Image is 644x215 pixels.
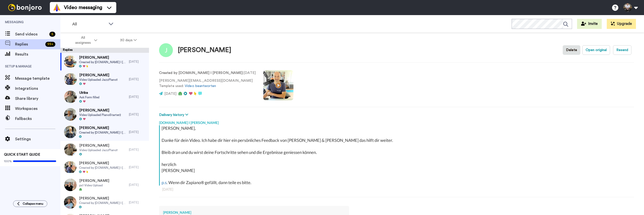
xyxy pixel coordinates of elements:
p: [PERSON_NAME][EMAIL_ADDRESS][DOMAIN_NAME] Template used: [159,78,256,89]
p: : [DATE] [159,70,256,76]
div: [PERSON_NAME], Danke für dein Video. Ich habe dir hier ein persönliches Feedback von [PERSON_NAME... [162,125,633,186]
span: Ask Form filled [79,95,99,99]
span: Integrations [15,85,60,92]
div: [DATE] [129,95,146,99]
img: d3af25b6-40b5-437a-92eb-e49c6e07f307-thumb.jpg [64,55,77,68]
span: Share library [15,96,60,102]
span: Fallbacks [15,116,60,122]
div: [DATE] [129,112,146,116]
span: Replies [15,41,43,47]
a: UlrikeAsk Form filled[DATE] [60,88,149,106]
span: [PERSON_NAME] [79,108,121,113]
div: [DATE] [129,130,146,134]
a: [PERSON_NAME]Created by [DOMAIN_NAME] I [PERSON_NAME][DATE] [60,194,149,211]
a: [PERSON_NAME]Created by [DOMAIN_NAME] I [PERSON_NAME][DATE] [60,158,149,176]
div: [PERSON_NAME] [178,47,231,54]
span: Video messaging [64,4,102,11]
img: bj-logo-header-white.svg [6,4,44,11]
button: Delete [563,45,580,55]
button: Open original [582,45,610,55]
button: Delivery history [159,112,190,118]
div: [PERSON_NAME] [163,210,345,215]
div: [DATE] [162,187,631,192]
a: Video beantworten [185,84,216,88]
span: [PERSON_NAME] [79,73,118,78]
a: p.s [162,180,167,185]
span: Video Uploaded JazzPiano1 [79,148,118,152]
span: Created by [DOMAIN_NAME] I [PERSON_NAME] [79,60,127,64]
span: [PERSON_NAME] [79,196,127,201]
img: 608e9905-4ef1-4c57-93c5-dbd42bb58829-thumb.jpg [64,91,77,103]
span: Collapse menu [23,202,43,206]
a: [PERSON_NAME]Video Uploaded PianoStarter2[DATE] [60,106,149,123]
div: 99 + [45,42,55,47]
span: [DATE] [164,92,176,96]
button: Resend [613,45,631,55]
span: ps1 Video Upload [79,183,109,187]
div: [DATE] [129,200,146,204]
span: [PERSON_NAME] [79,161,127,166]
img: f02cead1-7b71-4615-9620-7dd63e5e6d39-thumb.jpg [64,179,77,191]
a: [PERSON_NAME]Created by [DOMAIN_NAME] I [PERSON_NAME][DATE] [60,123,149,141]
span: QUICK START GUIDE [4,153,40,156]
div: [DATE] [129,165,146,169]
span: Message template [15,75,60,81]
div: 5 [49,32,55,37]
img: 3bcd9466-3e5a-4460-aef7-0a4fa46dccdd-thumb.jpg [64,108,77,121]
span: All assignees [73,35,93,45]
span: Created by [DOMAIN_NAME] I [PERSON_NAME] [79,131,127,135]
button: Collapse menu [13,200,47,207]
span: Ulrike [79,90,99,95]
img: vm-color.svg [53,4,61,12]
span: All [72,21,106,27]
img: Image of Joachim [159,43,173,57]
span: [PERSON_NAME] [79,143,118,148]
span: Video Uploaded JazzPiano1 [79,78,118,82]
img: 5bf4d2dc-fdf6-4bcf-bc56-7f65b552169a-thumb.jpg [64,196,77,209]
div: [DOMAIN_NAME] I [PERSON_NAME] [159,118,634,125]
div: [DATE] [129,183,146,187]
button: 30 days [109,36,148,45]
button: Upgrade [607,19,636,29]
span: Workspaces [15,106,60,112]
div: [DATE] [129,148,146,152]
span: [PERSON_NAME] [79,55,127,60]
span: Results [15,51,60,57]
span: Created by [DOMAIN_NAME] I [PERSON_NAME] [79,201,127,205]
span: [PERSON_NAME] [79,178,109,183]
img: 3c38b7c6-0a65-4663-9e63-7e73abe0f72f-thumb.jpg [64,161,77,174]
a: [PERSON_NAME]Video Uploaded JazzPiano1[DATE] [60,70,149,88]
img: 094589cd-8c9e-4751-b473-67eb52d7c78b-thumb.jpg [64,126,77,138]
span: Video Uploaded PianoStarter2 [79,113,121,117]
span: Send videos [15,31,47,37]
div: [DATE] [129,77,146,81]
a: [PERSON_NAME]ps1 Video Upload[DATE] [60,176,149,194]
div: Replies [60,48,149,53]
a: [PERSON_NAME]Video Uploaded JazzPiano1[DATE] [60,141,149,158]
button: All assignees [61,33,109,47]
span: Created by [DOMAIN_NAME] I [PERSON_NAME] [79,166,127,170]
button: Invite [577,19,602,29]
img: 5044c50c-7cf0-4652-a10c-39e5e9c1d556-thumb.jpg [64,73,77,85]
a: [PERSON_NAME]Created by [DOMAIN_NAME] I [PERSON_NAME][DATE] [60,53,149,70]
span: 100% [4,159,12,163]
strong: Created by [DOMAIN_NAME] I [PERSON_NAME] [159,71,243,75]
div: [DATE] [129,60,146,64]
img: 74aadf3b-fbb4-44de-8c68-00b878ca8b71-thumb.jpg [64,143,77,156]
span: Settings [15,136,60,142]
span: [PERSON_NAME] [79,125,127,131]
